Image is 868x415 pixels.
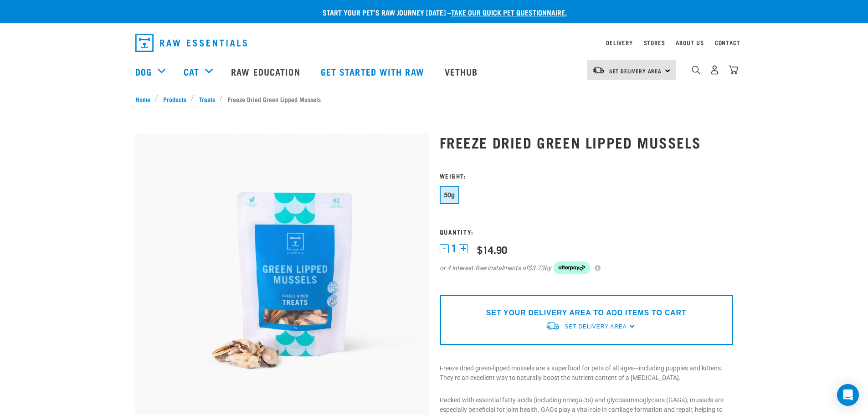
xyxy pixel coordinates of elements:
[710,65,719,75] img: user.png
[565,323,627,330] span: Set Delivery Area
[729,65,738,75] img: home-icon@2x.png
[609,69,662,72] span: Set Delivery Area
[222,53,311,90] a: Raw Education
[440,244,449,253] button: -
[592,66,605,74] img: van-moving.png
[135,65,152,78] a: Dog
[486,307,686,318] p: SET YOUR DELIVERY AREA TO ADD ITEMS TO CART
[459,244,468,253] button: +
[440,364,733,383] p: Freeze dried green-lipped mussels are a superfood for pets of all ages—including puppies and kitt...
[606,41,632,44] a: Delivery
[440,186,459,204] button: 50g
[692,66,700,74] img: home-icon-1@2x.png
[440,261,733,274] div: or 4 interest-free instalments of by
[644,41,665,44] a: Stores
[158,94,191,104] a: Products
[135,34,247,52] img: Raw Essentials Logo
[545,321,560,331] img: van-moving.png
[837,384,859,406] div: Open Intercom Messenger
[184,65,199,78] a: Cat
[440,134,733,150] h1: Freeze Dried Green Lipped Mussels
[444,191,455,199] span: 50g
[477,244,507,255] div: $14.90
[554,261,590,274] img: Afterpay
[194,94,220,104] a: Treats
[528,263,544,273] span: $3.73
[135,94,733,104] nav: breadcrumbs
[436,53,489,90] a: Vethub
[135,94,155,104] a: Home
[440,172,733,179] h3: Weight:
[440,228,733,235] h3: Quantity:
[715,41,740,44] a: Contact
[676,41,704,44] a: About Us
[451,244,457,253] span: 1
[312,53,436,90] a: Get started with Raw
[128,30,740,56] nav: dropdown navigation
[451,10,567,14] a: take our quick pet questionnaire.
